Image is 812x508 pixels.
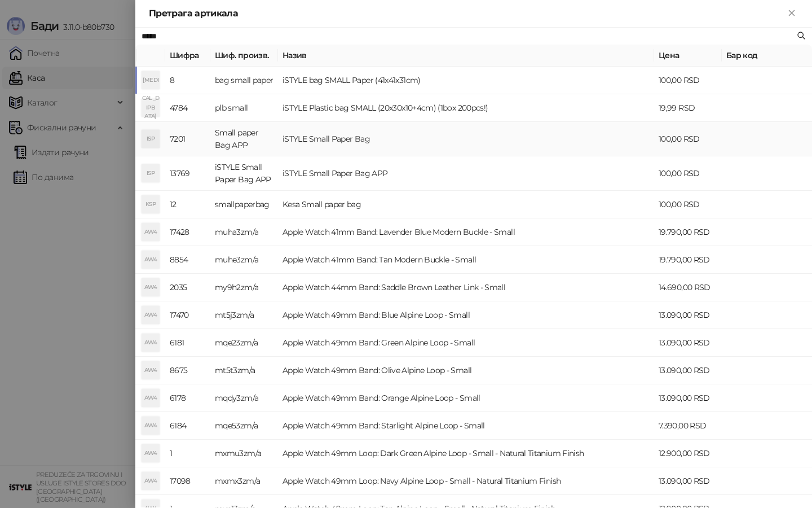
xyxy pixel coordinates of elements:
[278,467,654,495] td: Apple Watch 49mm Loop: Navy Alpine Loop - Small - Natural Titanium Finish
[278,357,654,384] td: Apple Watch 49mm Band: Olive Alpine Loop - Small
[142,361,160,379] div: AW4
[210,467,278,495] td: mxmx3zm/a
[142,334,160,352] div: AW4
[654,357,722,384] td: 13.090,00 RSD
[210,191,278,218] td: smallpaperbag
[210,412,278,440] td: mqe53zm/a
[278,329,654,357] td: Apple Watch 49mm Band: Green Alpine Loop - Small
[210,94,278,122] td: plb small
[210,67,278,94] td: bag small paper
[142,99,160,117] div: IPB
[278,122,654,156] td: iSTYLE Small Paper Bag
[278,384,654,412] td: Apple Watch 49mm Band: Orange Alpine Loop - Small
[165,218,210,246] td: 17428
[654,384,722,412] td: 13.090,00 RSD
[278,156,654,191] td: iSTYLE Small Paper Bag APP
[278,246,654,274] td: Apple Watch 41mm Band: Tan Modern Buckle - Small
[654,329,722,357] td: 13.090,00 RSD
[654,94,722,122] td: 19,99 RSD
[165,329,210,357] td: 6181
[142,251,160,269] div: AW4
[654,45,722,67] th: Цена
[149,7,785,20] div: Претрага артикала
[210,156,278,191] td: iSTYLE Small Paper Bag APP
[165,94,210,122] td: 4784
[210,246,278,274] td: muhe3zm/a
[165,122,210,156] td: 7201
[654,412,722,440] td: 7.390,00 RSD
[210,122,278,156] td: Small paper Bag APP
[165,357,210,384] td: 8675
[142,306,160,324] div: AW4
[210,440,278,467] td: mxmu3zm/a
[142,278,160,296] div: AW4
[142,130,160,148] div: ISP
[142,164,160,182] div: ISP
[278,45,654,67] th: Назив
[278,274,654,301] td: Apple Watch 44mm Band: Saddle Brown Leather Link - Small
[142,389,160,407] div: AW4
[278,412,654,440] td: Apple Watch 49mm Band: Starlight Alpine Loop - Small
[165,191,210,218] td: 12
[278,67,654,94] td: iSTYLE bag SMALL Paper (41x41x31cm)
[165,45,210,67] th: Шифра
[210,384,278,412] td: mqdy3zm/a
[722,45,812,67] th: Бар код
[142,417,160,435] div: AW4
[142,71,160,89] div: [MEDICAL_DATA]
[142,195,160,213] div: KSP
[654,467,722,495] td: 13.090,00 RSD
[210,301,278,329] td: mt5j3zm/a
[654,440,722,467] td: 12.900,00 RSD
[785,7,798,20] button: Close
[654,246,722,274] td: 19.790,00 RSD
[165,412,210,440] td: 6184
[210,274,278,301] td: my9h2zm/a
[165,384,210,412] td: 6178
[142,223,160,241] div: AW4
[654,274,722,301] td: 14.690,00 RSD
[278,191,654,218] td: Kesa Small paper bag
[654,67,722,94] td: 100,00 RSD
[165,440,210,467] td: 1
[654,218,722,246] td: 19.790,00 RSD
[210,357,278,384] td: mt5t3zm/a
[210,45,278,67] th: Шиф. произв.
[654,156,722,191] td: 100,00 RSD
[278,301,654,329] td: Apple Watch 49mm Band: Blue Alpine Loop - Small
[210,329,278,357] td: mqe23zm/a
[654,122,722,156] td: 100,00 RSD
[165,67,210,94] td: 8
[165,301,210,329] td: 17470
[142,444,160,462] div: AW4
[165,467,210,495] td: 17098
[278,440,654,467] td: Apple Watch 49mm Loop: Dark Green Alpine Loop - Small - Natural Titanium Finish
[165,156,210,191] td: 13769
[142,472,160,490] div: AW4
[165,246,210,274] td: 8854
[278,94,654,122] td: iSTYLE Plastic bag SMALL (20x30x10+4cm) (1box 200pcs!)
[654,191,722,218] td: 100,00 RSD
[210,218,278,246] td: muha3zm/a
[654,301,722,329] td: 13.090,00 RSD
[165,274,210,301] td: 2035
[278,218,654,246] td: Apple Watch 41mm Band: Lavender Blue Modern Buckle - Small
